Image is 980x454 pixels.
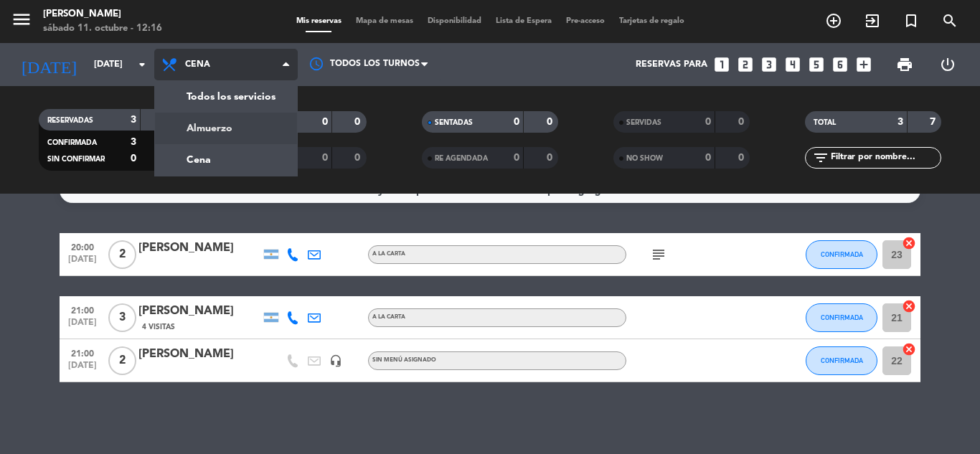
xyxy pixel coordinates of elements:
div: [PERSON_NAME] [138,345,260,364]
span: 2 [108,346,136,375]
span: 20:00 [65,238,100,255]
i: search [941,12,958,29]
strong: 3 [131,137,136,147]
span: 2 [108,240,136,269]
span: CONFIRMADA [821,313,863,321]
button: menu [11,9,32,35]
button: CONFIRMADA [806,303,877,332]
i: exit_to_app [864,12,881,29]
span: RESERVADAS [47,117,93,124]
span: SIN CONFIRMAR [47,156,105,163]
strong: 7 [930,117,938,127]
span: Cena [185,60,210,70]
strong: 0 [131,153,136,164]
a: Almuerzo [155,113,297,144]
strong: 0 [547,117,555,127]
input: Filtrar por nombre... [829,150,941,166]
i: subject [650,246,667,263]
div: [PERSON_NAME] [138,239,260,257]
i: turned_in_not [903,12,920,29]
a: Cena [155,144,297,176]
strong: 0 [705,117,711,127]
strong: 0 [738,153,747,163]
strong: 0 [738,117,747,127]
span: SENTADAS [435,119,473,126]
span: A LA CARTA [372,314,405,320]
div: sábado 11. octubre - 12:16 [43,22,162,36]
i: menu [11,9,32,30]
i: looks_4 [783,55,802,74]
i: add_box [854,55,873,74]
i: [DATE] [11,49,87,80]
div: [PERSON_NAME] [43,7,162,22]
i: cancel [902,236,916,250]
span: [DATE] [65,318,100,334]
i: power_settings_new [939,56,956,73]
div: [PERSON_NAME] [138,302,260,321]
a: Todos los servicios [155,81,297,113]
button: CONFIRMADA [806,240,877,269]
span: Lista de Espera [489,17,559,25]
strong: 0 [354,117,363,127]
span: Disponibilidad [420,17,489,25]
span: 21:00 [65,344,100,361]
span: Reservas para [636,60,707,70]
span: 3 [108,303,136,332]
span: Tarjetas de regalo [612,17,692,25]
strong: 3 [897,117,903,127]
span: Mis reservas [289,17,349,25]
strong: 0 [322,153,328,163]
i: looks_one [712,55,731,74]
i: cancel [902,342,916,356]
i: add_circle_outline [825,12,842,29]
strong: 0 [547,153,555,163]
strong: 3 [131,115,136,125]
i: headset_mic [329,354,342,367]
i: looks_3 [760,55,778,74]
span: SERVIDAS [626,119,661,126]
i: arrow_drop_down [133,56,151,73]
div: LOG OUT [926,43,969,86]
span: RE AGENDADA [435,155,488,162]
span: CONFIRMADA [821,356,863,364]
i: looks_6 [831,55,849,74]
i: looks_5 [807,55,826,74]
span: Pre-acceso [559,17,612,25]
strong: 0 [705,153,711,163]
span: NO SHOW [626,155,663,162]
strong: 0 [354,153,363,163]
strong: 0 [322,117,328,127]
span: [DATE] [65,255,100,271]
span: TOTAL [814,119,836,126]
i: cancel [902,299,916,313]
strong: 0 [514,117,519,127]
span: 21:00 [65,301,100,318]
span: CONFIRMADA [821,250,863,258]
span: [DATE] [65,361,100,377]
span: A LA CARTA [372,251,405,257]
strong: 0 [514,153,519,163]
span: Sin menú asignado [372,357,436,363]
span: Mapa de mesas [349,17,420,25]
button: CONFIRMADA [806,346,877,375]
i: filter_list [812,149,829,166]
i: looks_two [736,55,755,74]
span: 4 Visitas [142,321,175,333]
span: CONFIRMADA [47,139,97,146]
span: print [896,56,913,73]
